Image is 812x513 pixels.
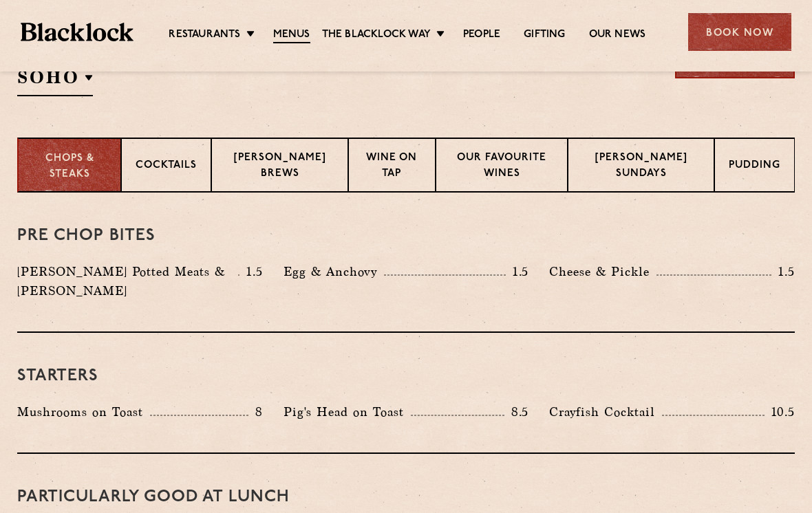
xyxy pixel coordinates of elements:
[17,262,238,301] p: [PERSON_NAME] Potted Meats & [PERSON_NAME]
[549,402,662,422] p: Crayfish Cocktail
[239,263,263,281] p: 1.5
[688,13,791,51] div: Book Now
[582,151,700,183] p: [PERSON_NAME] Sundays
[284,262,384,281] p: Egg & Anchovy
[226,151,334,183] p: [PERSON_NAME] Brews
[17,367,795,385] h3: Starters
[169,28,240,42] a: Restaurants
[21,23,133,42] img: BL_Textured_Logo-footer-cropped.svg
[524,28,565,42] a: Gifting
[322,28,431,42] a: The Blacklock Way
[504,403,529,421] p: 8.5
[136,158,197,175] p: Cocktails
[17,402,150,422] p: Mushrooms on Toast
[32,151,107,182] p: Chops & Steaks
[363,151,421,183] p: Wine on Tap
[506,263,529,281] p: 1.5
[450,151,553,183] p: Our favourite wines
[248,403,263,421] p: 8
[589,28,646,42] a: Our News
[284,402,411,422] p: Pig's Head on Toast
[771,263,795,281] p: 1.5
[273,28,310,43] a: Menus
[17,227,795,245] h3: Pre Chop Bites
[17,65,93,96] h2: SOHO
[17,488,795,506] h3: PARTICULARLY GOOD AT LUNCH
[463,28,500,42] a: People
[729,158,780,175] p: Pudding
[549,262,656,281] p: Cheese & Pickle
[765,403,795,421] p: 10.5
